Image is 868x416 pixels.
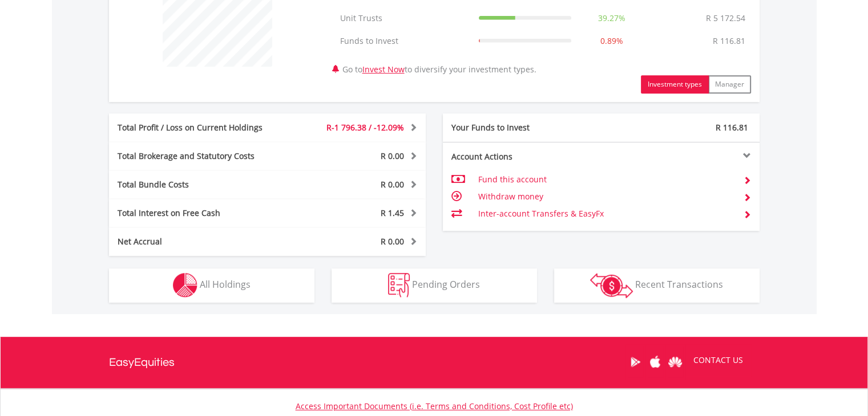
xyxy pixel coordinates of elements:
[443,122,601,133] div: Your Funds to Invest
[645,344,665,380] a: Apple
[109,268,314,303] button: All Holdings
[362,64,405,75] a: Invest Now
[334,7,473,30] td: Unit Trusts
[200,278,251,291] span: All Holdings
[577,30,647,52] td: 0.89%
[708,75,751,93] button: Manager
[296,401,573,411] a: Access Important Documents (i.e. Terms and Conditions, Cost Profile etc)
[381,236,404,247] span: R 0.00
[109,179,294,190] div: Total Bundle Costs
[685,344,751,376] a: CONTACT US
[109,150,294,162] div: Total Brokerage and Statutory Costs
[707,30,751,52] td: R 116.81
[478,188,734,205] td: Withdraw money
[381,179,404,190] span: R 0.00
[478,171,734,188] td: Fund this account
[641,75,709,93] button: Investment types
[109,207,294,219] div: Total Interest on Free Cash
[109,236,294,247] div: Net Accrual
[173,273,197,297] img: holdings-wht.png
[381,150,404,161] span: R 0.00
[577,7,647,30] td: 39.27%
[700,7,751,30] td: R 5 172.54
[443,151,601,162] div: Account Actions
[716,122,748,133] span: R 116.81
[590,273,633,298] img: transactions-zar-wht.png
[635,278,723,291] span: Recent Transactions
[554,268,760,303] button: Recent Transactions
[109,122,294,133] div: Total Profit / Loss on Current Holdings
[665,344,685,380] a: Huawei
[109,337,175,388] a: EasyEquities
[334,30,473,52] td: Funds to Invest
[332,268,537,303] button: Pending Orders
[388,273,410,297] img: pending_instructions-wht.png
[381,207,404,218] span: R 1.45
[412,278,480,291] span: Pending Orders
[326,122,404,133] span: R-1 796.38 / -12.09%
[625,344,645,380] a: Google Play
[478,205,734,222] td: Inter-account Transfers & EasyFx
